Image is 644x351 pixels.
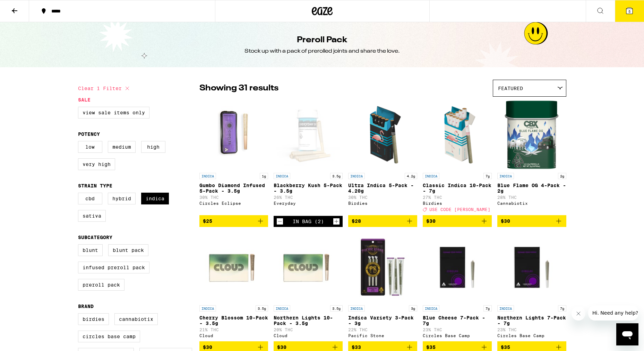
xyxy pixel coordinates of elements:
[78,235,112,240] legend: Subcategory
[199,195,268,200] p: 30% THC
[199,232,268,302] img: Cloud - Cherry Blossom 10-Pack - 3.5g
[423,333,492,338] div: Circles Base Camp
[558,173,566,179] p: 2g
[141,141,165,153] label: High
[348,173,365,179] p: INDICA
[260,173,268,179] p: 1g
[78,193,102,204] label: CBD
[501,344,510,350] span: $35
[199,232,268,341] a: Open page for Cherry Blossom 10-Pack - 3.5g from Cloud
[348,305,365,311] p: INDICA
[572,307,585,321] iframe: Close message
[423,232,492,302] img: Circles Base Camp - Blue Cheese 7-Pack - 7g
[352,344,361,350] span: $33
[277,344,286,350] span: $30
[199,100,268,169] img: Circles Eclipse - Gumbo Diamond Infused 5-Pack - 3.5g
[78,107,149,119] label: View Sale Items Only
[497,315,566,326] p: Northern Lights 7-Pack - 7g
[274,305,290,311] p: INDICA
[78,244,103,256] label: Blunt
[405,173,417,179] p: 4.2g
[429,207,490,212] span: USE CODE [PERSON_NAME]
[78,210,106,222] label: Sativa
[497,173,514,179] p: INDICA
[348,315,417,326] p: Indica Variety 3-Pack - 3g
[497,232,566,341] a: Open page for Northern Lights 7-Pack - 7g from Circles Base Camp
[108,244,148,256] label: Blunt Pack
[78,183,112,188] legend: Strain Type
[78,97,91,103] legend: Sale
[497,232,566,302] img: Circles Base Camp - Northern Lights 7-Pack - 7g
[423,100,492,215] a: Open page for Classic Indica 10-Pack - 7g from Birdies
[501,218,510,224] span: $30
[203,344,212,350] span: $30
[348,232,417,341] a: Open page for Indica Variety 3-Pack - 3g from Pacific Stone
[203,218,212,224] span: $25
[199,100,268,215] a: Open page for Gumbo Diamond Infused 5-Pack - 3.5g from Circles Eclipse
[616,323,638,345] iframe: Button to launch messaging window
[348,100,417,169] img: Birdies - Ultra Indica 5-Pack - 4.20g
[330,173,343,179] p: 3.5g
[483,173,492,179] p: 7g
[114,313,158,325] label: Cannabiotix
[274,327,343,332] p: 20% THC
[199,305,216,311] p: INDICA
[199,183,268,194] p: Gumbo Diamond Infused 5-Pack - 3.5g
[558,305,566,311] p: 7g
[274,333,343,338] div: Cloud
[108,193,136,204] label: Hybrid
[409,305,417,311] p: 3g
[78,158,115,170] label: Very High
[504,100,559,169] img: Cannabiotix - Blue Flame OG 4-Pack - 2g
[348,201,417,205] div: Birdies
[78,331,140,342] label: Circles Base Camp
[274,183,343,194] p: Blackberry Kush 5-Pack - 3.5g
[423,305,439,311] p: INDICA
[497,333,566,338] div: Circles Base Camp
[199,215,268,227] button: Add to bag
[423,173,439,179] p: INDICA
[426,218,436,224] span: $30
[274,232,343,302] img: Cloud - Northern Lights 10-Pack - 3.5g
[497,215,566,227] button: Add to bag
[141,193,169,204] label: Indica
[497,305,514,311] p: INDICA
[423,201,492,205] div: Birdies
[274,173,290,179] p: INDICA
[293,219,324,224] div: In Bag (2)
[615,0,644,22] button: 5
[276,218,283,225] button: Decrement
[423,327,492,332] p: 23% THC
[78,304,94,309] legend: Brand
[348,195,417,200] p: 30% THC
[497,327,566,332] p: 23% THC
[199,173,216,179] p: INDICA
[274,232,343,341] a: Open page for Northern Lights 10-Pack - 3.5g from Cloud
[348,327,417,332] p: 22% THC
[199,315,268,326] p: Cherry Blossom 10-Pack - 3.5g
[497,195,566,200] p: 28% THC
[333,218,340,225] button: Increment
[426,344,436,350] span: $35
[78,141,102,153] label: Low
[352,218,361,224] span: $28
[348,215,417,227] button: Add to bag
[483,305,492,311] p: 7g
[588,305,638,321] iframe: Message from company
[199,327,268,332] p: 21% THC
[199,333,268,338] div: Cloud
[423,195,492,200] p: 27% THC
[423,215,492,227] button: Add to bag
[199,82,278,94] p: Showing 31 results
[274,100,343,216] a: Open page for Blackberry Kush 5-Pack - 3.5g from Everyday
[108,141,136,153] label: Medium
[423,100,492,169] img: Birdies - Classic Indica 10-Pack - 7g
[78,279,124,291] label: Preroll Pack
[274,195,343,200] p: 26% THC
[423,183,492,194] p: Classic Indica 10-Pack - 7g
[497,201,566,205] div: Cannabiotix
[423,315,492,326] p: Blue Cheese 7-Pack - 7g
[423,232,492,341] a: Open page for Blue Cheese 7-Pack - 7g from Circles Base Camp
[497,100,566,215] a: Open page for Blue Flame OG 4-Pack - 2g from Cannabiotix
